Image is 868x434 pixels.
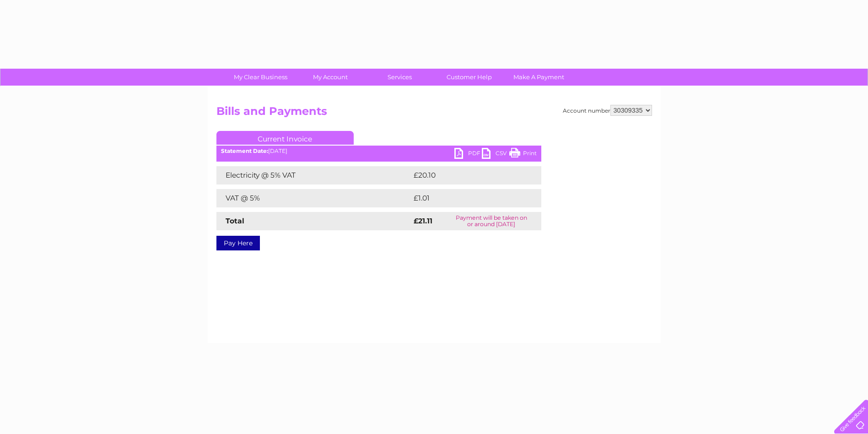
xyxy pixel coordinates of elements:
b: Statement Date: [221,147,268,154]
a: My Account [292,69,368,86]
a: CSV [482,148,509,161]
h2: Bills and Payments [216,105,652,122]
a: PDF [454,148,482,161]
td: VAT @ 5% [216,189,411,207]
a: My Clear Business [223,69,298,86]
strong: Total [226,217,244,225]
div: [DATE] [216,148,541,154]
a: Print [509,148,537,161]
strong: £21.11 [414,217,432,225]
a: Pay Here [216,236,260,250]
td: £20.10 [411,166,522,184]
td: Electricity @ 5% VAT [216,166,411,184]
a: Current Invoice [216,131,354,145]
a: Customer Help [431,69,507,86]
a: Make A Payment [501,69,577,86]
td: Payment will be taken on or around [DATE] [442,212,541,230]
div: Account number [563,105,652,116]
a: Services [362,69,437,86]
td: £1.01 [411,189,518,207]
